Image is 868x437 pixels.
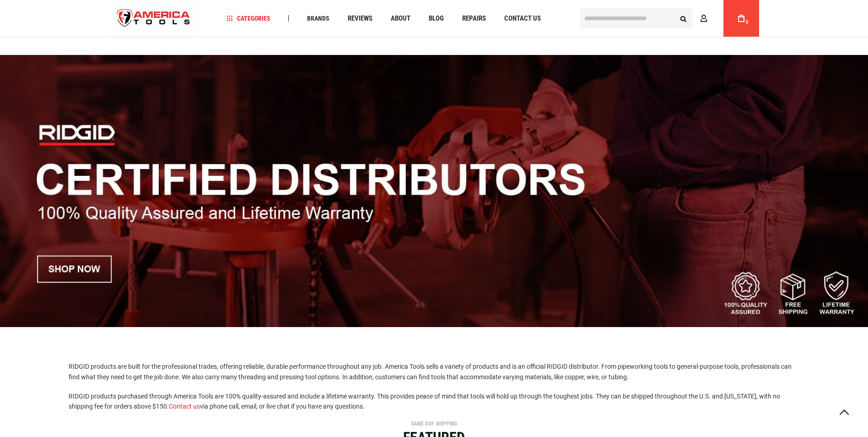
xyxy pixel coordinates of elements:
[675,10,692,27] button: Search
[348,15,372,22] span: Reviews
[458,12,490,25] a: Repairs
[169,403,200,410] a: Contact us
[387,12,415,25] a: About
[500,12,545,25] a: Contact Us
[109,1,198,36] img: America Tools
[69,361,799,382] p: RIDGID products are built for the professional trades, offering reliable, durable performance thr...
[303,12,334,25] a: Brands
[226,15,270,22] span: Categories
[425,12,448,25] a: Blog
[107,421,761,426] div: SAME DAY SHIPPING
[222,12,275,25] a: Categories
[746,20,749,25] span: 0
[391,15,410,22] span: About
[109,1,198,36] a: store logo
[429,15,444,22] span: Blog
[504,15,541,22] span: Contact Us
[307,15,329,22] span: Brands
[462,15,486,22] span: Repairs
[69,391,799,412] p: RIDGID products purchased through America Tools are 100% quality-assured and include a lifetime w...
[344,12,377,25] a: Reviews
